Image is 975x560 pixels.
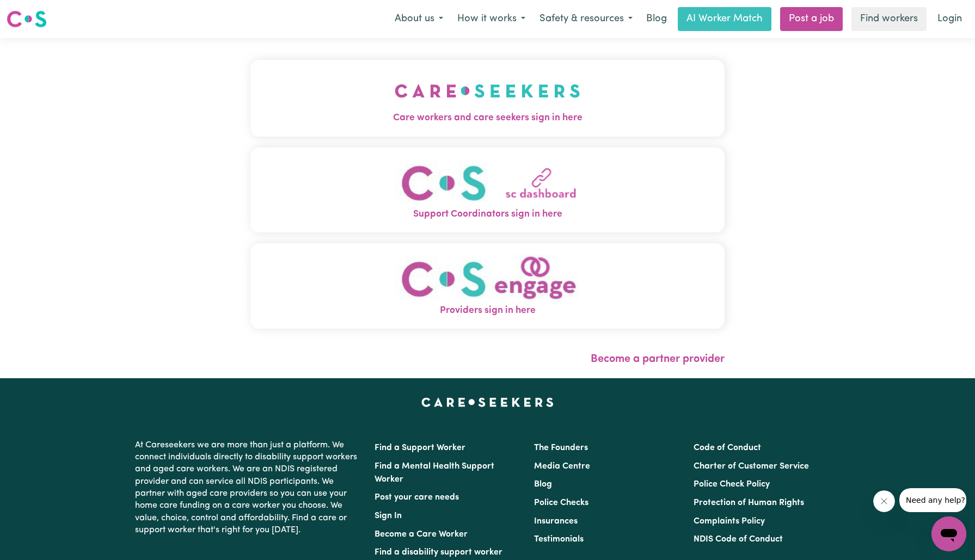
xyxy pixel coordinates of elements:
[694,480,770,489] a: Police Check Policy
[375,512,402,520] a: Sign In
[694,444,761,452] a: Code of Conduct
[250,243,725,329] button: Providers sign in here
[250,111,725,125] span: Care workers and care seekers sign in here
[250,304,725,318] span: Providers sign in here
[375,493,459,502] a: Post your care needs
[534,499,588,507] a: Police Checks
[375,530,468,539] a: Become a Care Worker
[591,354,725,365] a: Become a partner provider
[694,535,783,544] a: NDIS Code of Conduct
[421,398,554,407] a: Careseekers home page
[534,535,584,544] a: Testimonials
[450,8,532,30] button: How it works
[780,7,843,31] a: Post a job
[7,7,47,32] a: Careseekers logo
[7,9,47,29] img: Careseekers logo
[694,517,765,526] a: Complaints Policy
[532,8,640,30] button: Safety & resources
[534,517,578,526] a: Insurances
[899,488,966,512] iframe: Message from company
[873,490,895,512] iframe: Close message
[250,207,725,221] span: Support Coordinators sign in here
[534,462,590,471] a: Media Centre
[375,548,502,557] a: Find a disability support worker
[678,7,771,31] a: AI Worker Match
[851,7,927,31] a: Find workers
[534,444,588,452] a: The Founders
[534,480,552,489] a: Blog
[694,462,809,471] a: Charter of Customer Service
[931,7,968,31] a: Login
[135,435,361,541] p: At Careseekers we are more than just a platform. We connect individuals directly to disability su...
[931,516,966,551] iframe: Button to launch messaging window
[375,462,494,484] a: Find a Mental Health Support Worker
[640,7,673,31] a: Blog
[694,499,804,507] a: Protection of Human Rights
[250,60,725,136] button: Care workers and care seekers sign in here
[375,444,465,452] a: Find a Support Worker
[250,147,725,233] button: Support Coordinators sign in here
[388,8,450,30] button: About us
